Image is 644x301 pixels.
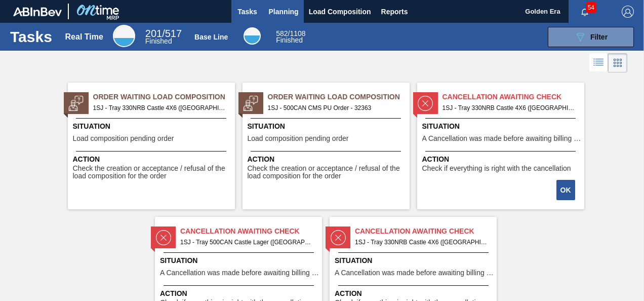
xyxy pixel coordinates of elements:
[268,102,401,114] span: 1SJ - 500CAN CMS PU Order - 32363
[608,53,627,72] div: Card Vision
[248,154,407,165] span: Action
[548,27,634,47] button: Filter
[73,135,174,142] span: Load composition pending order
[335,255,494,266] span: Situation
[73,121,232,132] span: Situation
[556,180,575,200] button: OK
[13,7,62,16] img: TNhmsLtSVTkK8tSr43FrP2fwEKptu5GPRR3wAAAABJRU5ErkJggg==
[422,121,582,132] span: Situation
[248,135,349,142] span: Load composition pending order
[355,237,489,248] span: 1SJ - Tray 330NRB Castle 4X6 (Hogwarts) Order - 32019
[590,33,608,41] span: Filter
[442,102,576,114] span: 1SJ - Tray 330NRB Castle 4X6 (Hogwarts) Order - 31970
[243,96,258,111] img: status
[309,6,371,18] span: Load Composition
[276,30,305,44] div: Base Line
[276,29,288,37] span: 582
[145,28,162,39] span: 201
[113,25,135,47] div: Real Time
[244,27,261,45] div: Base Line
[180,237,314,248] span: 1SJ - Tray 500CAN Castle Lager (Hogwarts) Order - 31972
[93,92,235,102] span: Order Waiting Load Composition
[68,96,84,111] img: status
[442,92,584,102] span: Cancellation Awaiting Check
[557,179,576,201] div: Complete task: 2268782
[160,269,319,277] span: A Cancellation was made before awaiting billing stage
[156,230,171,245] img: status
[381,6,408,18] span: Reports
[355,226,497,237] span: Cancellation Awaiting Check
[422,154,582,165] span: Action
[145,28,182,39] span: / 517
[160,255,319,266] span: Situation
[569,5,601,19] button: Notifications
[276,36,303,44] span: Finished
[276,29,305,37] span: / 1108
[335,269,494,277] span: A Cancellation was made before awaiting billing stage
[180,226,322,237] span: Cancellation Awaiting Check
[145,37,172,45] span: Finished
[248,121,407,132] span: Situation
[422,135,582,142] span: A Cancellation was made before awaiting billing stage
[160,288,319,299] span: Action
[248,165,407,180] span: Check the creation or acceptance / refusal of the load composition for the order
[268,92,410,102] span: Order Waiting Load Composition
[194,33,228,41] div: Base Line
[73,154,232,165] span: Action
[145,29,182,45] div: Real Time
[10,31,52,43] h1: Tasks
[622,6,634,18] img: Logout
[236,6,259,18] span: Tasks
[335,288,494,299] span: Action
[422,165,571,172] span: Check if everything is right with the cancellation
[269,6,299,18] span: Planning
[331,230,346,245] img: status
[65,32,103,42] div: Real Time
[73,165,232,180] span: Check the creation or acceptance / refusal of the load composition for the order
[93,102,227,114] span: 1SJ - Tray 330NRB Castle 4X6 (Hogwarts) Order - 32362
[586,2,596,13] span: 54
[418,96,433,111] img: status
[589,53,608,72] div: List Vision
